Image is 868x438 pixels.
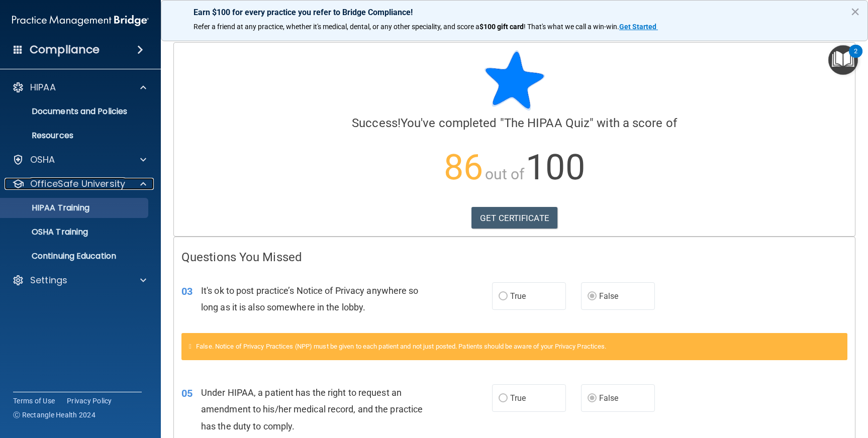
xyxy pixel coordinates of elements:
[181,117,847,130] h4: You've completed " " with a score of
[7,203,89,213] p: HIPAA Training
[30,178,125,190] p: OfficeSafe University
[196,343,606,350] span: False. Notice of Privacy Practices (NPP) must be given to each patient and not just posted. Patie...
[479,23,524,31] strong: $100 gift card
[352,116,401,130] span: Success!
[828,45,858,75] button: Open Resource Center, 2 new notifications
[194,8,835,17] p: Earn $100 for every practice you refer to Bridge Compliance!
[181,285,192,297] span: 03
[181,251,847,264] h4: Questions You Missed
[524,23,619,31] span: ! That's what we call a win-win.
[30,43,100,57] h4: Compliance
[12,11,149,31] img: PMB logo
[13,396,55,406] a: Terms of Use
[499,293,508,300] input: True
[850,4,860,20] button: Close
[599,291,619,301] span: False
[510,393,526,403] span: True
[30,81,56,93] p: HIPAA
[30,274,67,286] p: Settings
[201,387,423,431] span: Under HIPAA, a patient has the right to request an amendment to his/her medical record, and the p...
[181,387,192,399] span: 05
[7,106,144,117] p: Documents and Policies
[7,251,144,261] p: Continuing Education
[7,227,88,237] p: OSHA Training
[12,178,146,190] a: OfficeSafe University
[499,395,508,402] input: True
[12,154,146,166] a: OSHA
[854,51,857,64] div: 2
[588,395,597,402] input: False
[526,147,585,188] span: 100
[471,207,557,229] a: GET CERTIFICATE
[504,116,590,130] span: The HIPAA Quiz
[12,274,146,286] a: Settings
[194,23,479,31] span: Refer a friend at any practice, whether it's medical, dental, or any other speciality, and score a
[485,50,545,111] img: blue-star-rounded.9d042014.png
[588,293,597,300] input: False
[485,165,525,183] span: out of
[67,396,112,406] a: Privacy Policy
[444,147,483,188] span: 86
[510,291,526,301] span: True
[619,23,656,31] strong: Get Started
[599,393,619,403] span: False
[12,81,146,93] a: HIPAA
[13,410,95,420] span: Ⓒ Rectangle Health 2024
[30,154,55,166] p: OSHA
[201,285,419,312] span: It's ok to post practice’s Notice of Privacy anywhere so long as it is also somewhere in the lobby.
[7,131,144,141] p: Resources
[619,23,658,31] a: Get Started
